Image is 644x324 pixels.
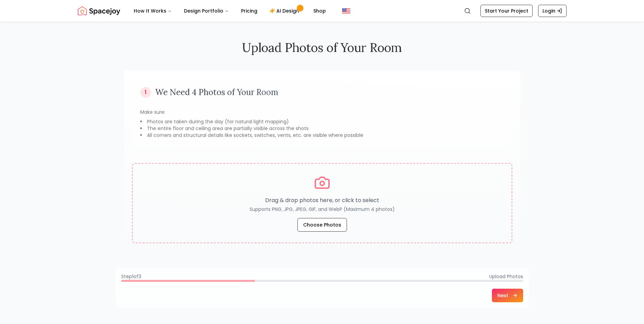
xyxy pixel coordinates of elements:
h2: Upload Photos of Your Room [124,41,520,54]
p: Make sure: [140,109,504,115]
button: How It Works [128,4,177,18]
li: All corners and structural details like sockets, switches, vents, etc. are visible where possible [140,132,504,139]
button: Choose Photos [297,218,347,232]
li: The entire floor and ceiling area are partially visible across the shots [140,125,504,132]
a: Pricing [236,4,263,18]
a: Login [538,5,567,17]
li: Photos are taken during the day (for natural light mapping) [140,118,504,125]
p: Supports PNG, JPG, JPEG, GIF, and WebP (Maximum 4 photos) [250,206,395,213]
img: United States [342,7,350,15]
button: Design Portfolio [179,4,234,18]
nav: Main [128,4,331,18]
a: AI Design [264,4,307,18]
a: Start Your Project [480,5,533,17]
span: Step 1 of 3 [121,273,141,280]
div: 1 [140,87,151,98]
a: Shop [308,4,331,18]
a: Spacejoy [78,4,120,18]
h3: We Need 4 Photos of Your Room [155,87,278,98]
img: Spacejoy Logo [78,4,120,18]
button: Next [492,289,523,302]
p: Drag & drop photos here, or click to select [250,196,395,204]
span: Upload Photos [489,273,523,280]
